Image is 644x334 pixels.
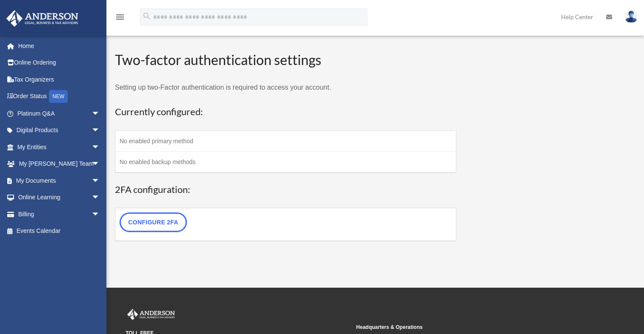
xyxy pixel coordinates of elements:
a: Order StatusNEW [6,88,113,105]
td: No enabled primary method [115,130,456,151]
span: arrow_drop_down [92,206,109,223]
a: menu [115,15,125,22]
a: Home [6,37,113,54]
a: Billingarrow_drop_down [6,206,113,223]
span: arrow_drop_down [92,156,109,173]
a: Digital Productsarrow_drop_down [6,122,113,139]
i: menu [115,12,125,22]
h2: Two-factor authentication settings [115,51,456,70]
img: Anderson Advisors Platinum Portal [4,10,81,27]
p: Setting up two-Factor authentication is required to access your account. [115,82,456,93]
a: My Documentsarrow_drop_down [6,172,113,189]
div: NEW [49,90,68,103]
a: Platinum Q&Aarrow_drop_down [6,105,113,122]
img: Anderson Advisors Platinum Portal [126,309,177,320]
a: My Entitiesarrow_drop_down [6,139,113,156]
span: arrow_drop_down [92,122,109,139]
a: Online Ordering [6,54,113,71]
span: arrow_drop_down [92,139,109,156]
a: My [PERSON_NAME] Teamarrow_drop_down [6,156,113,173]
h3: Currently configured: [115,105,456,119]
a: Events Calendar [6,223,113,240]
h3: 2FA configuration: [115,183,456,196]
span: arrow_drop_down [92,105,109,122]
td: No enabled backup methods [115,151,456,173]
a: Online Learningarrow_drop_down [6,189,113,206]
span: arrow_drop_down [92,172,109,190]
a: Tax Organizers [6,71,113,88]
span: arrow_drop_down [92,189,109,207]
i: search [142,11,152,21]
small: Headquarters & Operations [356,323,581,332]
img: User Pic [625,11,638,23]
a: Configure 2FA [120,212,187,232]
